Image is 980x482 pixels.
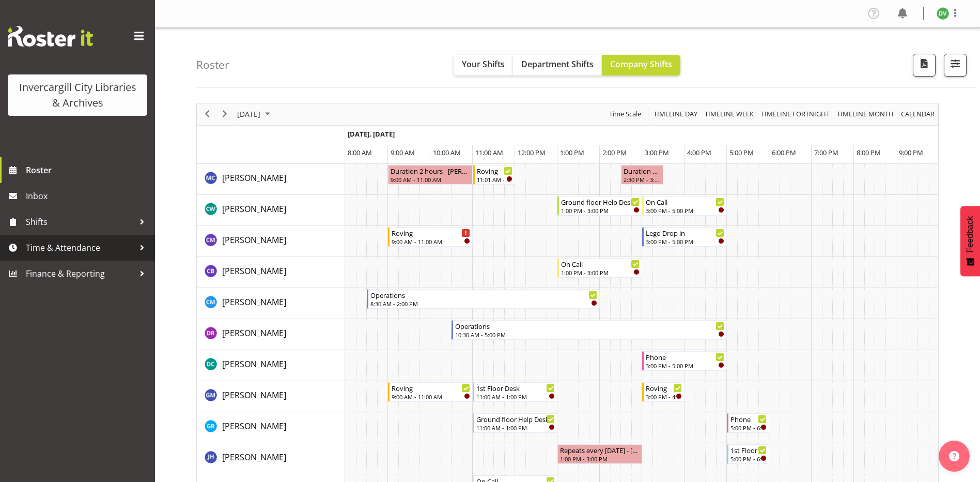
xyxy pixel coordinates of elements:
div: Duration 2 hours - [PERSON_NAME] [391,165,470,176]
span: calendar [900,108,936,120]
div: 5:00 PM - 6:00 PM [730,424,767,432]
td: Jillian Hunter resource [197,443,345,474]
div: Jillian Hunter"s event - 1st Floor Desk Begin From Wednesday, October 8, 2025 at 5:00:00 PM GMT+1... [727,444,769,464]
button: October 2025 [236,108,275,120]
div: Roving [392,383,470,393]
img: desk-view11665.jpg [937,7,949,20]
div: Operations [370,290,597,300]
button: Timeline Month [835,108,896,120]
button: Timeline Week [703,108,756,120]
div: Phone [730,414,767,424]
div: Catherine Wilson"s event - Ground floor Help Desk Begin From Wednesday, October 8, 2025 at 1:00:0... [557,196,642,216]
button: Fortnight [759,108,832,120]
span: 2:00 PM [602,148,627,157]
td: Chamique Mamolo resource [197,226,345,257]
div: 1:00 PM - 3:00 PM [560,455,640,463]
div: 11:01 AM - 12:00 PM [477,175,512,184]
div: 9:00 AM - 11:00 AM [392,237,470,246]
span: Timeline Day [652,108,698,120]
img: Rosterit website logo [8,26,93,47]
div: Roving [646,383,682,393]
div: 10:30 AM - 5:00 PM [455,330,724,339]
button: Feedback - Show survey [960,206,980,276]
span: Time Scale [608,108,642,120]
div: next period [216,103,234,125]
div: 5:00 PM - 6:00 PM [730,455,767,463]
span: 3:00 PM [645,148,669,157]
a: [PERSON_NAME] [222,234,286,246]
td: Gabriel McKay Smith resource [197,381,345,412]
span: 7:00 PM [814,148,838,157]
span: 8:00 PM [857,148,881,157]
div: 1:00 PM - 3:00 PM [561,268,640,277]
div: Duration 1 hours - [PERSON_NAME] [624,165,661,176]
span: Company Shifts [610,58,672,70]
a: [PERSON_NAME] [222,296,286,308]
div: Gabriel McKay Smith"s event - 1st Floor Desk Begin From Wednesday, October 8, 2025 at 11:00:00 AM... [473,382,557,402]
span: 8:00 AM [348,148,372,157]
a: [PERSON_NAME] [222,203,286,215]
span: Roster [26,162,150,178]
span: [PERSON_NAME] [222,420,286,432]
td: Grace Roscoe-Squires resource [197,412,345,443]
button: Month [899,108,937,120]
span: 12:00 PM [518,148,546,157]
a: [PERSON_NAME] [222,420,286,432]
span: Inbox [26,188,150,204]
span: 10:00 AM [433,148,461,157]
div: On Call [561,259,640,269]
div: Roving [392,228,470,238]
div: Ground floor Help Desk [561,197,640,207]
span: Time & Attendance [26,240,134,255]
div: 1st Floor Desk [476,383,555,393]
span: Shifts [26,214,134,230]
div: Repeats every [DATE] - [PERSON_NAME] [560,445,640,455]
a: [PERSON_NAME] [222,389,286,401]
button: Department Shifts [513,55,602,76]
button: Filter Shifts [944,54,967,77]
a: [PERSON_NAME] [222,265,286,277]
div: Donald Cunningham"s event - Phone Begin From Wednesday, October 8, 2025 at 3:00:00 PM GMT+13:00 E... [642,351,727,371]
div: previous period [198,103,216,125]
button: Previous [200,108,214,120]
button: Next [218,108,232,120]
a: [PERSON_NAME] [222,327,286,339]
td: Aurora Catu resource [197,164,345,195]
td: Cindy Mulrooney resource [197,288,345,319]
td: Debra Robinson resource [197,319,345,350]
a: [PERSON_NAME] [222,358,286,370]
td: Catherine Wilson resource [197,195,345,226]
span: Department Shifts [521,58,594,70]
td: Chris Broad resource [197,257,345,288]
span: [PERSON_NAME] [222,327,286,339]
div: 9:00 AM - 11:00 AM [392,393,470,401]
span: 11:00 AM [475,148,503,157]
span: [PERSON_NAME] [222,358,286,370]
div: Ground floor Help Desk [476,414,555,424]
div: 11:00 AM - 1:00 PM [476,424,555,432]
span: [DATE] [236,108,261,120]
span: [DATE], [DATE] [348,129,395,139]
div: Grace Roscoe-Squires"s event - Ground floor Help Desk Begin From Wednesday, October 8, 2025 at 11... [473,413,557,433]
div: Jillian Hunter"s event - Repeats every wednesday - Jillian Hunter Begin From Wednesday, October 8... [557,444,642,464]
a: [PERSON_NAME] [222,451,286,463]
div: Cindy Mulrooney"s event - Operations Begin From Wednesday, October 8, 2025 at 8:30:00 AM GMT+13:0... [367,289,600,309]
div: Chamique Mamolo"s event - Lego Drop in Begin From Wednesday, October 8, 2025 at 3:00:00 PM GMT+13... [642,227,727,247]
div: Chamique Mamolo"s event - Roving Begin From Wednesday, October 8, 2025 at 9:00:00 AM GMT+13:00 En... [388,227,473,247]
span: 4:00 PM [687,148,711,157]
div: 11:00 AM - 1:00 PM [476,393,555,401]
div: 1st Floor Desk [730,445,767,455]
div: On Call [646,197,724,207]
div: Invercargill City Libraries & Archives [18,80,137,111]
div: Aurora Catu"s event - Duration 2 hours - Aurora Catu Begin From Wednesday, October 8, 2025 at 9:0... [388,165,473,185]
div: Debra Robinson"s event - Operations Begin From Wednesday, October 8, 2025 at 10:30:00 AM GMT+13:0... [452,320,727,340]
div: 8:30 AM - 2:00 PM [370,299,597,308]
span: [PERSON_NAME] [222,172,286,184]
div: Chris Broad"s event - On Call Begin From Wednesday, October 8, 2025 at 1:00:00 PM GMT+13:00 Ends ... [557,258,642,278]
button: Timeline Day [652,108,699,120]
h4: Roster [196,59,229,71]
span: Timeline Week [704,108,755,120]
